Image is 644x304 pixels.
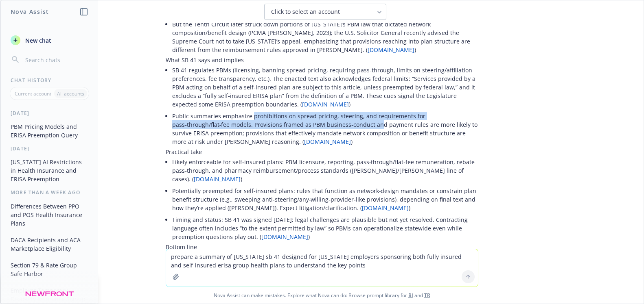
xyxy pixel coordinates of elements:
[304,138,351,145] a: [DOMAIN_NAME]
[11,7,49,16] h1: Nova Assist
[1,189,98,196] div: More than a week ago
[1,110,98,117] div: [DATE]
[271,8,340,16] span: Click to select an account
[166,243,478,251] p: Bottom line
[15,90,51,97] p: Current account
[24,36,51,45] span: New chat
[172,64,478,110] li: SB 41 regulates PBMs (licensing, banning spread pricing, requiring pass‑through, limits on steeri...
[24,54,88,65] input: Search chats
[424,292,430,299] a: TR
[172,185,478,214] li: Potentially preempted for self‑insured plans: rules that function as network‑design mandates or c...
[7,120,92,142] button: PBM Pricing Models and ERISA Preemption Query
[7,200,92,230] button: Differences Between PPO and POS Health Insurance Plans
[7,33,92,48] button: New chat
[362,204,409,212] a: [DOMAIN_NAME]
[7,155,92,186] button: [US_STATE] AI Restrictions in Health Insurance and ERISA Preemption
[408,292,413,299] a: BI
[1,145,98,152] div: [DATE]
[302,100,349,108] a: [DOMAIN_NAME]
[7,258,92,280] button: Section 79 & Rate Group Safe Harbor
[172,18,478,56] li: But the Tenth Circuit later struck down portions of [US_STATE]’s PBM law that dictated network co...
[4,287,640,304] span: Nova Assist can make mistakes. Explore what Nova can do: Browse prompt library for and
[172,110,478,148] li: Public summaries emphasize prohibitions on spread pricing, steering, and requirements for pass‑th...
[194,175,241,183] a: [DOMAIN_NAME]
[172,214,478,243] li: Timing and status: SB 41 was signed [DATE]; legal challenges are plausible but not yet resolved. ...
[264,4,386,20] button: Click to select an account
[57,90,84,97] p: All accounts
[166,56,478,64] p: What SB 41 says and implies
[368,46,414,54] a: [DOMAIN_NAME]
[166,148,478,156] p: Practical take
[7,233,92,255] button: DACA Recipients and ACA Marketplace Eligibility
[261,233,308,241] a: [DOMAIN_NAME]
[172,156,478,185] li: Likely enforceable for self‑insured plans: PBM licensure, reporting, pass‑through/flat‑fee remune...
[1,77,98,84] div: Chat History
